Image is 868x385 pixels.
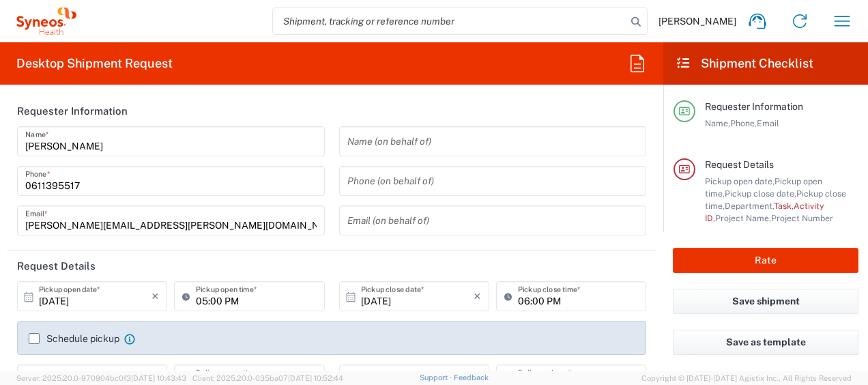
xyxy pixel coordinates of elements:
[641,372,852,384] span: Copyright © [DATE]-[DATE] Agistix Inc., All Rights Reserved
[288,374,343,382] span: [DATE] 10:52:44
[725,201,774,211] span: Department,
[192,374,343,382] span: Client: 2025.20.0-035ba07
[454,373,489,382] a: Feedback
[705,176,775,186] span: Pickup open date,
[131,374,186,382] span: [DATE] 10:43:43
[676,55,813,72] h2: Shipment Checklist
[757,118,779,128] span: Email
[16,374,186,382] span: Server: 2025.20.0-970904bc0f3
[705,118,730,128] span: Name,
[774,201,794,211] span: Task,
[715,213,771,223] span: Project Name,
[673,330,858,355] button: Save as template
[771,213,833,223] span: Project Number
[17,104,128,118] h2: Requester Information
[725,188,796,199] span: Pickup close date,
[474,285,481,307] i: ×
[29,333,119,344] label: Schedule pickup
[673,248,858,273] button: Rate
[273,8,626,34] input: Shipment, tracking or reference number
[730,118,757,128] span: Phone,
[17,259,96,273] h2: Request Details
[705,101,803,112] span: Requester Information
[705,159,774,170] span: Request Details
[16,55,173,72] h2: Desktop Shipment Request
[420,373,454,382] a: Support
[673,289,858,314] button: Save shipment
[151,285,159,307] i: ×
[659,15,736,27] span: [PERSON_NAME]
